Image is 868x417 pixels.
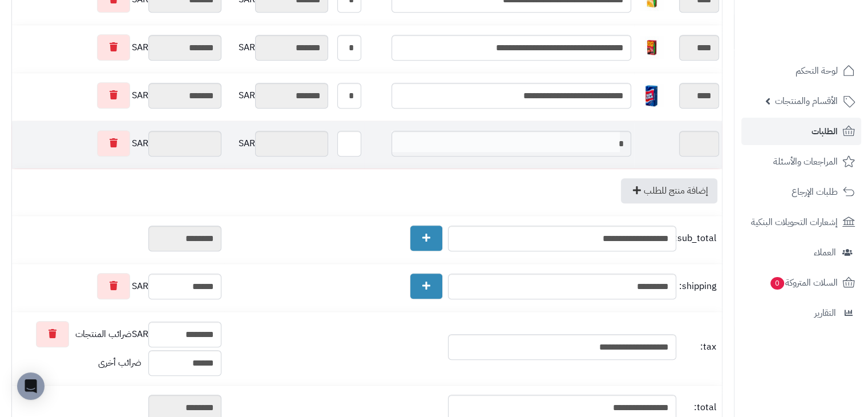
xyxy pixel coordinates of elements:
[98,356,142,370] span: ضرائب أخرى
[621,178,717,203] a: إضافة منتج للطلب
[741,209,861,236] a: إشعارات التحويلات البنكية
[790,30,857,54] img: logo-2.png
[227,83,328,109] div: SAR
[640,84,663,107] img: 1748071527-973f8991-c9bb-43d0-93a7-16f8c92e-40x40.jpg
[679,401,716,414] span: total:
[741,57,861,85] a: لوحة التحكم
[75,328,132,341] span: ضرائب المنتجات
[770,277,784,290] span: 0
[741,299,861,327] a: التقارير
[814,244,836,260] span: العملاء
[15,34,221,61] div: SAR
[751,214,838,230] span: إشعارات التحويلات البنكية
[741,148,861,175] a: المراجعات والأسئلة
[741,269,861,296] a: السلات المتروكة0
[15,321,221,347] div: SAR
[679,232,716,245] span: sub_total:
[769,275,838,291] span: السلات المتروكة
[227,131,328,157] div: SAR
[792,184,838,200] span: طلبات الإرجاع
[640,36,663,59] img: 1748071393-8de05d7b-fa8c-4486-b5bb-627122c7-40x40.jpg
[773,154,838,170] span: المراجعات والأسئلة
[15,130,221,157] div: SAR
[15,82,221,109] div: SAR
[741,239,861,266] a: العملاء
[812,123,838,139] span: الطلبات
[741,178,861,206] a: طلبات الإرجاع
[17,372,45,400] div: Open Intercom Messenger
[796,63,838,79] span: لوحة التحكم
[814,305,836,321] span: التقارير
[741,118,861,145] a: الطلبات
[679,280,716,293] span: shipping:
[227,35,328,61] div: SAR
[679,340,716,354] span: tax:
[15,273,221,299] div: SAR
[775,93,838,109] span: الأقسام والمنتجات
